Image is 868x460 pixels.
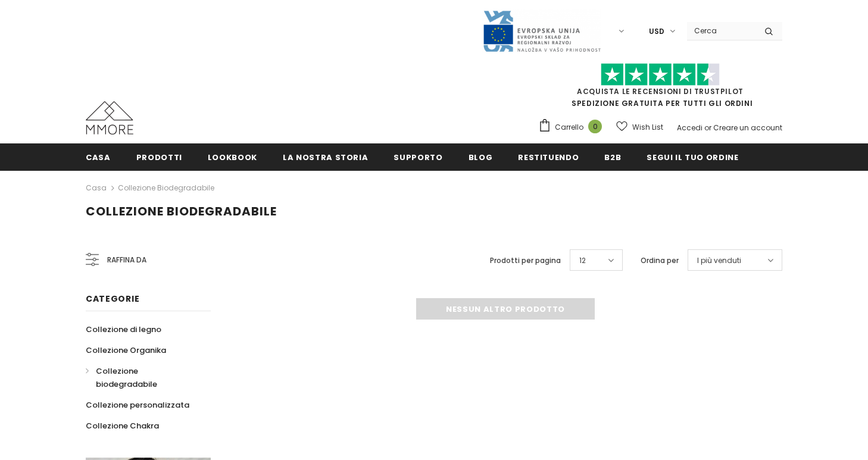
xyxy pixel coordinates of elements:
[86,203,277,220] span: Collezione biodegradabile
[713,123,782,133] a: Creare un account
[86,143,111,170] a: Casa
[394,143,442,170] a: supporto
[86,319,161,340] a: Collezione di legno
[86,181,107,195] a: Casa
[136,143,182,170] a: Prodotti
[118,183,214,193] a: Collezione biodegradabile
[604,152,621,163] span: B2B
[579,255,586,267] span: 12
[538,118,608,136] a: Carrello 0
[283,152,368,163] span: La nostra storia
[86,152,111,163] span: Casa
[518,152,579,163] span: Restituendo
[588,120,602,133] span: 0
[632,121,663,133] span: Wish List
[647,143,738,170] a: Segui il tuo ordine
[86,420,159,431] span: Collezione Chakra
[577,86,744,96] a: Acquista le recensioni di TrustPilot
[601,63,720,86] img: Fidati di Pilot Stars
[555,121,583,133] span: Carrello
[697,255,741,267] span: I più venduti
[482,26,601,36] a: Javni Razpis
[96,365,157,390] span: Collezione biodegradabile
[107,254,146,267] span: Raffina da
[394,152,442,163] span: supporto
[649,26,664,37] span: USD
[136,152,182,163] span: Prodotti
[482,10,601,53] img: Javni Razpis
[283,143,368,170] a: La nostra storia
[677,123,702,133] a: Accedi
[208,152,257,163] span: Lookbook
[469,143,493,170] a: Blog
[604,143,621,170] a: B2B
[469,152,493,163] span: Blog
[641,255,679,267] label: Ordina per
[86,361,198,395] a: Collezione biodegradabile
[704,123,711,133] span: or
[490,255,561,267] label: Prodotti per pagina
[86,395,189,415] a: Collezione personalizzata
[86,293,139,305] span: Categorie
[616,117,663,137] a: Wish List
[86,340,166,361] a: Collezione Organika
[647,152,738,163] span: Segui il tuo ordine
[518,143,579,170] a: Restituendo
[86,324,161,335] span: Collezione di legno
[86,415,159,436] a: Collezione Chakra
[687,22,755,39] input: Search Site
[86,101,133,134] img: Casi MMORE
[86,399,189,411] span: Collezione personalizzata
[208,143,257,170] a: Lookbook
[538,68,782,108] span: SPEDIZIONE GRATUITA PER TUTTI GLI ORDINI
[86,345,166,356] span: Collezione Organika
